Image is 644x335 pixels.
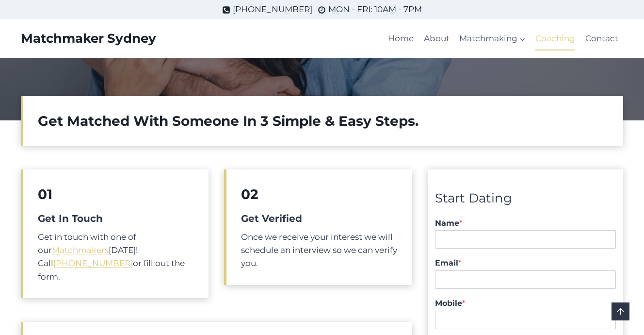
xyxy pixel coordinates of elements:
[38,184,194,204] h2: 01
[454,27,531,50] button: Child menu of Matchmaking
[612,302,629,320] a: Scroll to top
[38,231,194,284] p: Get in touch with one of our [DATE]! Call or fill out the form.
[241,231,397,270] p: Once we receive your interest we will schedule an interview so we can verify you.
[580,27,623,50] a: Contact
[383,27,419,50] a: Home
[419,27,454,50] a: About
[435,218,616,229] label: Name
[222,3,312,16] a: [PHONE_NUMBER]
[38,111,609,131] h2: Get Matched With Someone In 3 Simple & Easy Steps.​
[435,188,616,209] div: Start Dating
[52,245,109,255] a: Matchmakers
[241,211,397,226] h5: Get Verified
[21,31,156,46] a: Matchmaker Sydney
[53,258,133,268] a: [PHONE_NUMBER]
[38,211,194,226] h5: Get In Touch
[435,299,616,309] label: Mobile
[233,3,312,16] span: [PHONE_NUMBER]
[241,184,397,204] h2: 02
[383,27,623,50] nav: Primary
[531,27,580,50] a: Coaching
[435,311,616,329] input: Mobile
[435,258,616,268] label: Email
[328,3,422,16] span: MON - FRI: 10AM - 7PM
